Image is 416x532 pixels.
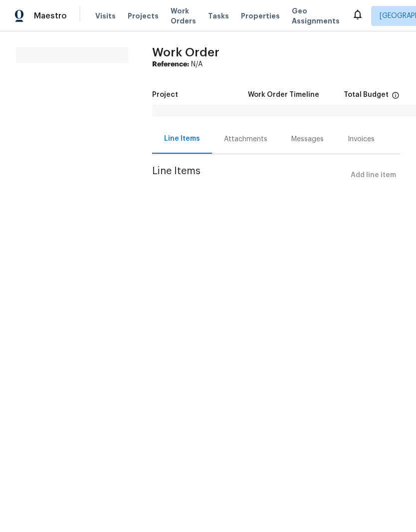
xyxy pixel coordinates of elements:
[152,166,347,185] span: Line Items
[95,11,116,21] span: Visits
[344,91,389,98] h5: Total Budget
[292,6,340,26] span: Geo Assignments
[241,11,280,21] span: Properties
[164,134,200,144] div: Line Items
[152,61,189,68] b: Reference:
[248,91,319,98] h5: Work Order Timeline
[34,11,67,21] span: Maestro
[348,134,375,144] div: Invoices
[128,11,159,21] span: Projects
[392,91,400,104] span: The total cost of line items that have been proposed by Opendoor. This sum includes line items th...
[291,134,324,144] div: Messages
[171,6,196,26] span: Work Orders
[152,46,219,58] span: Work Order
[208,12,229,19] span: Tasks
[152,59,400,69] div: N/A
[224,134,267,144] div: Attachments
[152,91,178,98] h5: Project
